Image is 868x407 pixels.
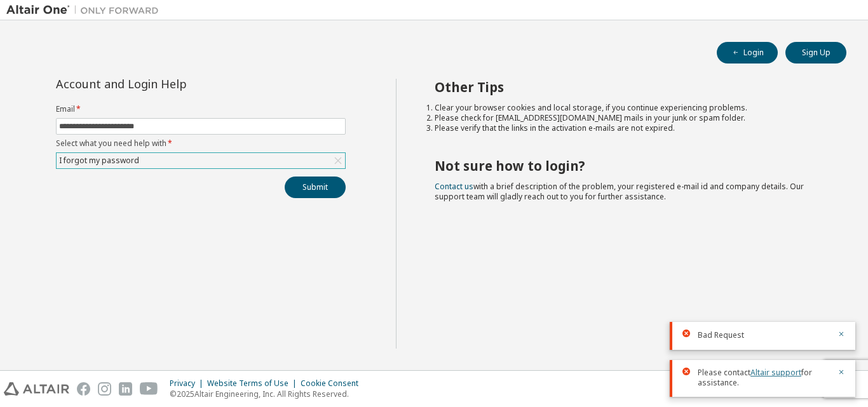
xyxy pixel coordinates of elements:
img: youtube.svg [140,382,158,396]
li: Please check for [EMAIL_ADDRESS][DOMAIN_NAME] mails in your junk or spam folder. [435,113,824,123]
h2: Other Tips [435,79,824,95]
span: with a brief description of the problem, your registered e-mail id and company details. Our suppo... [435,181,804,202]
img: linkedin.svg [119,382,132,396]
p: © 2025 Altair Engineering, Inc. All Rights Reserved. [170,389,366,399]
div: Privacy [170,378,207,389]
span: Please contact for assistance. [698,368,830,388]
button: Sign Up [785,42,846,63]
label: Select what you need help with [56,138,346,149]
img: altair_logo.svg [4,382,69,396]
img: instagram.svg [98,382,111,396]
li: Clear your browser cookies and local storage, if you continue experiencing problems. [435,103,824,113]
a: Contact us [435,181,473,192]
div: Account and Login Help [56,79,288,89]
div: Website Terms of Use [207,378,301,389]
img: Altair One [6,4,165,17]
img: facebook.svg [77,382,90,396]
button: Submit [285,177,346,198]
div: I forgot my password [57,153,345,168]
div: Cookie Consent [301,378,366,389]
label: Email [56,104,346,114]
div: I forgot my password [57,154,141,168]
button: Login [717,42,778,63]
span: Bad Request [698,330,744,340]
h2: Not sure how to login? [435,157,824,174]
a: Altair support [750,367,801,378]
li: Please verify that the links in the activation e-mails are not expired. [435,123,824,133]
